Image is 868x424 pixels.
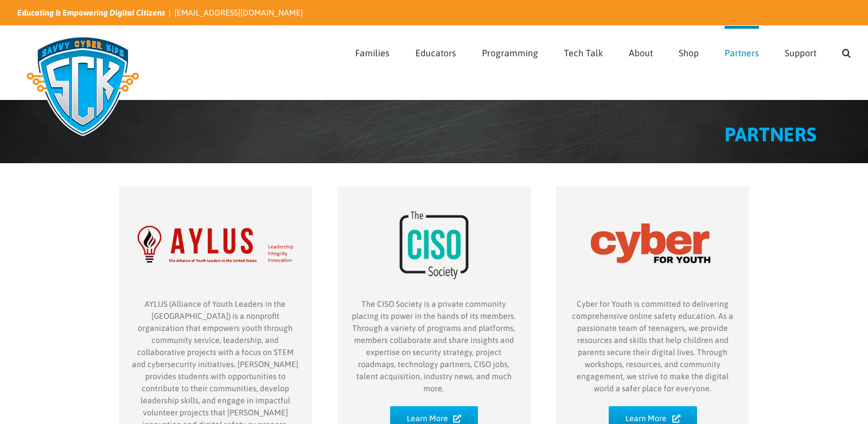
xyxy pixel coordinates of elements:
span: Programming [482,48,538,57]
a: partner-Aylus [130,191,301,201]
a: Families [355,26,390,76]
p: The CISO Society is a private community placing its power in the hands of its members. Through a ... [349,298,519,395]
a: Shop [679,26,699,76]
img: Cyber for Youth [567,192,738,299]
span: PARTNERS [725,123,816,145]
span: Learn More [407,414,448,423]
img: Savvy Cyber Kids Logo [17,29,149,144]
span: Families [355,48,390,57]
span: Partners [725,48,759,57]
a: partner-Cyber-for-Youth [567,191,738,201]
a: About [629,26,653,76]
i: Educating & Empowering Digital Citizens [17,8,165,17]
img: AYLUS [130,192,301,299]
a: Partners [725,26,759,76]
p: Cyber for Youth is committed to delivering comprehensive online safety education. As a passionate... [567,298,738,395]
img: The CISO Society [349,192,519,299]
a: Programming [482,26,538,76]
a: Search [842,26,851,76]
a: Educators [415,26,456,76]
span: About [629,48,653,57]
span: Educators [415,48,456,57]
span: Tech Talk [564,48,603,57]
span: Learn More [625,414,667,423]
span: Shop [679,48,699,57]
nav: Main Menu [355,26,851,76]
a: [EMAIL_ADDRESS][DOMAIN_NAME] [174,8,303,17]
a: Tech Talk [564,26,603,76]
a: partner-CISO-Society [349,191,519,201]
a: Support [785,26,816,76]
span: Support [785,48,816,57]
